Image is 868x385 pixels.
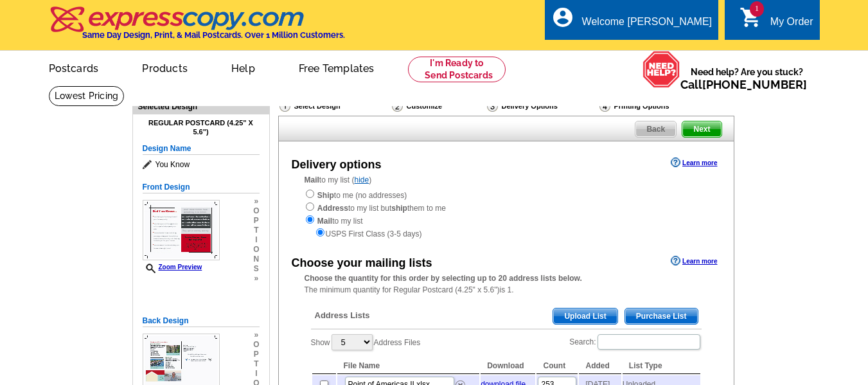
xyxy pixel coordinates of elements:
[702,78,807,91] a: [PHONE_NUMBER]
[279,273,734,296] div: The minimum quantity for Regular Postcard (4.25" x 5.6")is 1.
[332,334,373,350] select: ShowAddress Files
[392,100,403,112] img: Customize
[305,188,708,240] div: to me (no addresses) to my list but them to me to my list
[305,175,319,184] strong: Mail
[82,30,345,40] h4: Same Day Design, Print, & Mail Postcards. Over 1 Million Customers.
[598,334,700,350] input: Search:
[253,350,259,359] span: p
[311,333,421,352] label: Show Address Files
[671,157,717,168] a: Learn more
[253,235,259,245] span: i
[391,204,407,213] strong: ship
[143,119,260,136] h4: Regular Postcard (4.25" x 5.6")
[750,1,764,17] span: 1
[770,16,813,34] div: My Order
[687,345,868,385] iframe: LiveChat chat widget
[337,358,480,374] th: File Name
[292,255,432,272] div: Choose your mailing lists
[253,340,259,350] span: o
[253,274,259,283] span: »
[253,245,259,255] span: o
[317,191,334,200] strong: Ship
[253,197,259,206] span: »
[143,181,260,193] h5: Front Design
[599,100,610,112] img: Printing Options & Summary
[623,358,700,374] th: List Type
[279,100,290,112] img: Select Design
[579,358,621,374] th: Added
[143,158,260,171] span: You Know
[143,200,220,260] img: small-thumb.jpg
[279,174,734,240] div: to my list ( )
[317,217,332,226] strong: Mail
[598,100,713,112] div: Printing Options
[278,52,395,82] a: Free Templates
[143,315,260,327] h5: Back Design
[253,206,259,216] span: o
[305,274,582,283] strong: Choose the quantity for this order by selecting up to 20 address lists below.
[355,175,369,184] a: hide
[143,143,260,155] h5: Design Name
[671,256,717,266] a: Learn more
[487,100,498,112] img: Delivery Options
[317,204,348,213] strong: Address
[635,121,676,137] span: Back
[680,78,807,91] span: Call
[682,121,721,137] span: Next
[253,264,259,274] span: s
[49,15,345,40] a: Same Day Design, Print, & Mail Postcards. Over 1 Million Customers.
[253,255,259,264] span: n
[642,51,680,88] img: help
[553,309,617,324] span: Upload List
[635,121,677,138] a: Back
[28,52,120,82] a: Postcards
[486,100,598,116] div: Delivery Options
[740,6,763,29] i: shopping_cart
[253,330,259,340] span: »
[253,216,259,226] span: p
[121,52,208,82] a: Products
[582,16,712,34] div: Welcome [PERSON_NAME]
[253,359,259,369] span: t
[569,333,701,351] label: Search:
[133,100,269,112] div: Selected Design
[315,310,370,321] span: Address Lists
[143,264,202,271] a: Zoom Preview
[536,358,578,374] th: Count
[253,226,259,235] span: t
[740,14,813,30] a: 1 shopping_cart My Order
[481,358,535,374] th: Download
[292,156,382,174] div: Delivery options
[253,369,259,379] span: i
[211,52,276,82] a: Help
[278,100,391,116] div: Select Design
[625,309,698,324] span: Purchase List
[680,66,813,91] span: Need help? Are you stuck?
[391,100,486,116] div: Customize
[551,6,574,29] i: account_circle
[305,227,708,240] div: USPS First Class (3-5 days)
